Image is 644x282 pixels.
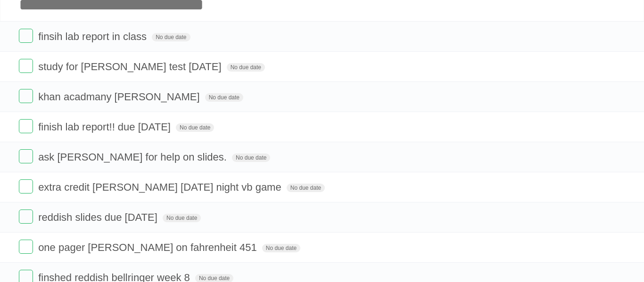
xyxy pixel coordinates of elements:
label: Done [19,119,33,133]
span: No due date [262,244,300,252]
label: Done [19,240,33,254]
span: extra credit [PERSON_NAME] [DATE] night vb game [38,181,284,193]
label: Done [19,149,33,163]
span: reddish slides due [DATE] [38,211,160,223]
span: No due date [232,153,270,162]
span: No due date [163,214,201,222]
span: No due date [205,93,243,102]
span: No due date [227,63,265,72]
span: finsih lab report in class [38,31,149,42]
span: ask [PERSON_NAME] for help on slides. [38,151,229,163]
span: No due date [176,123,214,132]
label: Done [19,59,33,73]
span: finish lab report!! due [DATE] [38,121,173,133]
span: No due date [287,184,325,192]
label: Done [19,89,33,103]
span: one pager [PERSON_NAME] on fahrenheit 451 [38,242,259,253]
label: Done [19,29,33,43]
label: Done [19,179,33,193]
label: Done [19,209,33,224]
span: khan acadmany [PERSON_NAME] [38,91,202,103]
span: study for [PERSON_NAME] test [DATE] [38,61,223,73]
span: No due date [152,33,190,41]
